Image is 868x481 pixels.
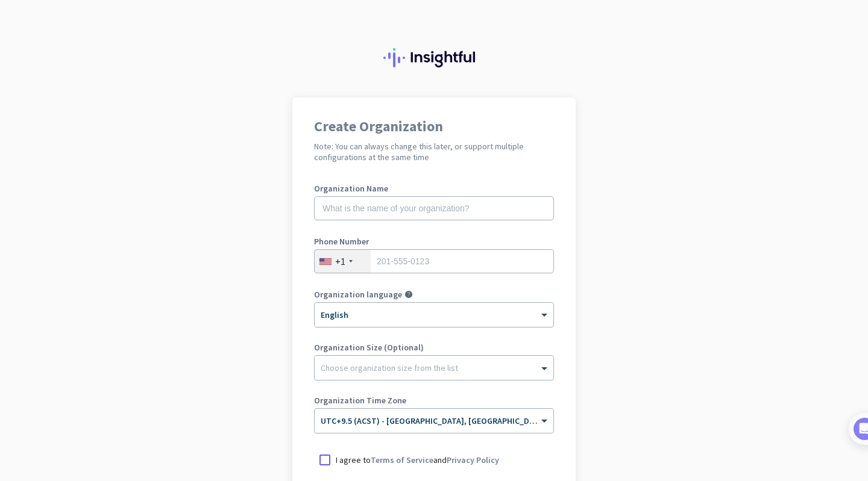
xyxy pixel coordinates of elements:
[383,48,485,67] img: Insightful
[314,343,554,352] label: Organization Size (Optional)
[314,237,554,246] label: Phone Number
[314,141,554,163] h2: Note: You can always change this later, or support multiple configurations at the same time
[314,290,402,299] label: Organization language
[314,184,554,193] label: Organization Name
[314,249,554,273] input: 201-555-0123
[371,455,433,465] a: Terms of Service
[447,455,499,465] a: Privacy Policy
[314,396,554,405] label: Organization Time Zone
[404,290,413,299] i: help
[314,119,554,134] h1: Create Organization
[335,255,345,267] div: +1
[336,454,499,466] p: I agree to and
[314,196,554,220] input: What is the name of your organization?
